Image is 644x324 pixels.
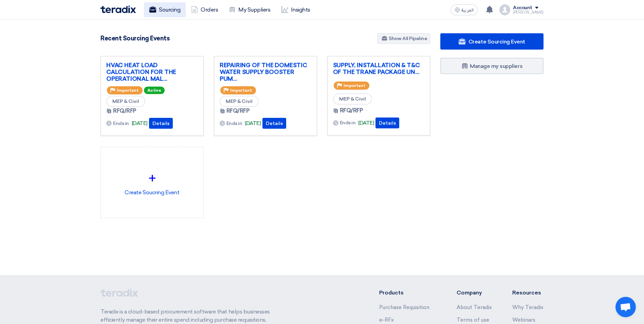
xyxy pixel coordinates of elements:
span: [DATE] [245,120,261,127]
a: About Teradix [457,304,492,310]
li: Company [457,289,492,297]
a: Webinars [512,317,535,323]
li: Products [379,289,437,297]
div: [PERSON_NAME] [513,11,544,14]
span: RFQ/RFP [113,107,136,115]
span: Create Sourcing Event [468,38,525,45]
span: Ends in [340,119,356,126]
span: RFQ/RFP [226,107,250,115]
button: العربية [450,4,478,15]
a: SUPPLY, INSTALLATION & T&C OF THE TRANE PACKAGE UN... [333,62,425,75]
img: Teradix logo [100,5,136,13]
span: [DATE] [132,120,148,127]
span: Important [230,88,252,93]
span: العربية [461,8,474,13]
button: Details [262,118,286,129]
a: Orders [186,2,223,17]
span: MEP & Civil [220,96,259,107]
a: Terms of use [457,317,489,323]
img: profile_test.png [499,4,510,15]
span: Ends in [226,120,242,127]
div: Create Soucring Event [106,152,198,212]
div: Account [513,5,532,11]
a: HVAC HEAT LOAD CALCULATION FOR THE OPERATIONAL MAL... [106,62,198,82]
span: Important [117,88,139,93]
div: Open chat [615,297,636,317]
button: Details [375,118,399,128]
button: Details [149,118,173,129]
span: MEP & Civil [333,93,372,105]
div: + [106,168,198,188]
a: Why Teradix [512,304,544,310]
span: MEP & Civil [106,96,145,107]
a: Sourcing [144,2,186,17]
a: e-RFx [379,317,394,323]
span: RFQ/RFP [340,107,363,115]
a: Insights [276,2,316,17]
a: Purchase Requisition [379,304,429,310]
a: REPAIRING OF THE DOMESTIC WATER SUPPLY BOOSTER PUM... [220,62,311,82]
a: My Suppliers [223,2,276,17]
span: Important [344,83,365,88]
a: Show All Pipeline [378,33,430,44]
span: Ends in [113,120,129,127]
span: Active [144,87,165,94]
h4: Recent Sourcing Events [100,35,169,42]
a: Manage my suppliers [440,58,544,74]
span: [DATE] [358,119,374,127]
li: Resources [512,289,544,297]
